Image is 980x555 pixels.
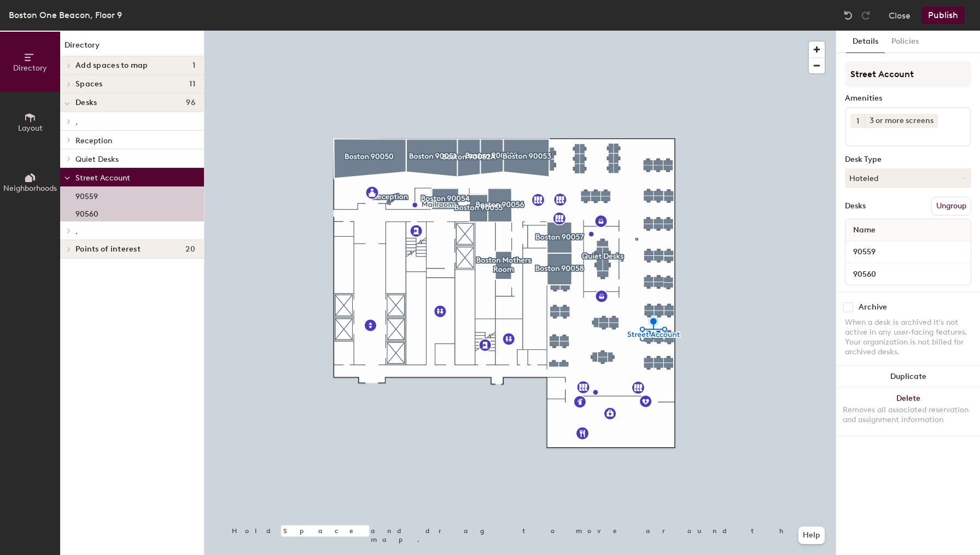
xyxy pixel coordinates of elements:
span: Name [848,220,881,240]
span: . [75,118,78,127]
div: Desk Type [845,155,971,164]
button: Details [846,31,885,53]
div: Archive [859,303,887,312]
div: Removes all associated reservation and assignment information [843,405,973,425]
button: Publish [921,7,965,24]
span: Points of interest [75,245,141,254]
span: 11 [189,80,195,89]
button: Duplicate [836,366,980,388]
h1: Directory [60,39,204,56]
button: Hoteled [845,168,971,188]
span: Add spaces to map [75,61,148,70]
span: Desks [75,98,97,107]
span: Directory [13,63,47,73]
span: 96 [186,98,195,107]
img: Undo [843,10,854,21]
span: Neighborhoods [3,184,57,193]
div: 3 or more screens [865,114,938,128]
img: Redo [860,10,871,21]
div: Desks [845,202,866,211]
input: Unnamed desk [848,244,969,260]
button: Policies [885,31,925,53]
div: When a desk is archived it's not active in any user-facing features. Your organization is not bil... [845,318,971,357]
div: Boston One Beacon, Floor 9 [9,8,122,22]
span: Spaces [75,80,103,89]
span: 1 [856,115,859,127]
span: Quiet Desks [75,155,119,164]
button: Help [798,527,825,544]
p: 90560 [75,206,98,219]
p: 90559 [75,189,98,201]
button: Close [889,7,911,24]
span: 1 [192,61,195,70]
div: Amenities [845,94,971,103]
span: Layout [18,124,43,133]
span: 20 [185,245,195,254]
span: . [75,227,78,236]
input: Unnamed desk [848,266,969,282]
button: 1 [850,114,865,128]
button: DeleteRemoves all associated reservation and assignment information [836,388,980,436]
button: Ungroup [931,197,971,215]
span: Street Account [75,173,130,183]
span: Reception [75,136,112,145]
